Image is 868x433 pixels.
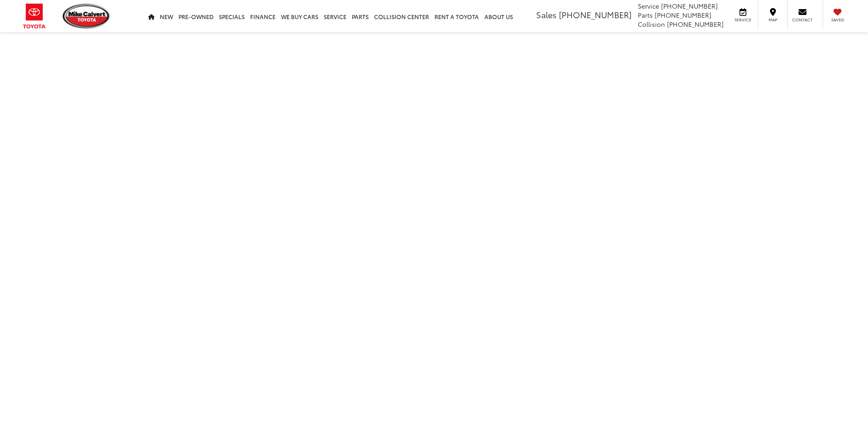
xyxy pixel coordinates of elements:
[792,17,813,23] span: Contact
[661,1,718,10] span: [PHONE_NUMBER]
[63,4,111,29] img: Mike Calvert Toyota
[763,17,783,23] span: Map
[733,17,753,23] span: Service
[638,10,653,20] span: Parts
[536,9,557,20] span: Sales
[655,10,711,20] span: [PHONE_NUMBER]
[828,17,848,23] span: Saved
[667,20,724,29] span: [PHONE_NUMBER]
[638,1,659,10] span: Service
[638,20,665,29] span: Collision
[559,9,631,20] span: [PHONE_NUMBER]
